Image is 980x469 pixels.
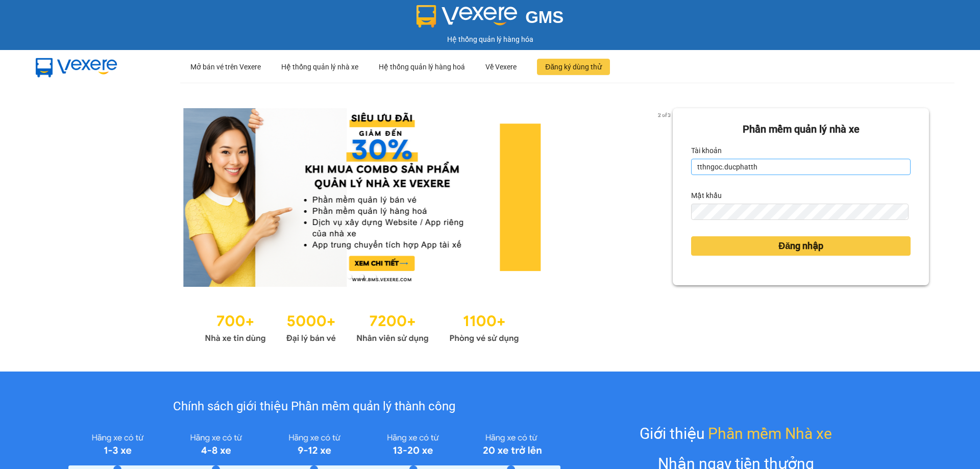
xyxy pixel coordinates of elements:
[68,397,560,416] div: Chính sách giới thiệu Phần mềm quản lý thành công
[26,50,128,84] img: mbUUG5Q.png
[360,275,364,279] li: slide item 2
[545,61,602,72] span: Đăng ký dùng thử
[416,5,518,28] img: logo 2
[691,187,722,204] label: Mật khẩu
[190,51,261,83] div: Mở bán vé trên Vexere
[3,34,977,45] div: Hệ thống quản lý hàng hóa
[708,422,832,446] span: Phần mềm Nhà xe
[658,108,673,287] button: next slide / item
[525,8,563,27] span: GMS
[655,108,673,121] p: 2 of 3
[640,422,832,446] div: Giới thiệu
[691,159,911,175] input: Tài khoản
[691,204,908,220] input: Mật khẩu
[281,51,358,83] div: Hệ thống quản lý nhà xe
[691,121,911,137] div: Phần mềm quản lý nhà xe
[51,108,65,287] button: previous slide / item
[379,51,465,83] div: Hệ thống quản lý hàng hoá
[691,142,722,159] label: Tài khoản
[691,236,911,256] button: Đăng nhập
[416,15,564,23] a: GMS
[778,239,823,253] span: Đăng nhập
[485,51,517,83] div: Về Vexere
[537,59,610,75] button: Đăng ký dùng thử
[372,275,376,279] li: slide item 3
[205,307,519,346] img: Statistics.png
[348,275,352,279] li: slide item 1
